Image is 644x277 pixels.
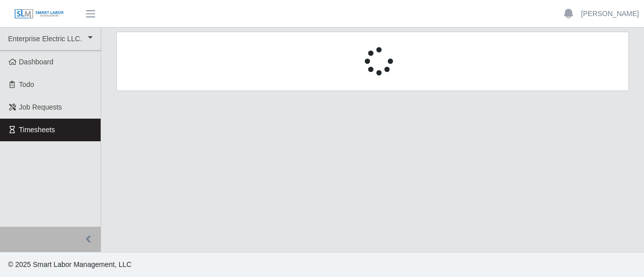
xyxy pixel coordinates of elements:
span: © 2025 Smart Labor Management, LLC [8,260,131,268]
span: Todo [19,80,34,88]
span: Job Requests [19,103,62,111]
span: Timesheets [19,126,55,134]
span: Dashboard [19,58,54,66]
img: SLM Logo [14,9,64,20]
a: [PERSON_NAME] [581,9,639,19]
